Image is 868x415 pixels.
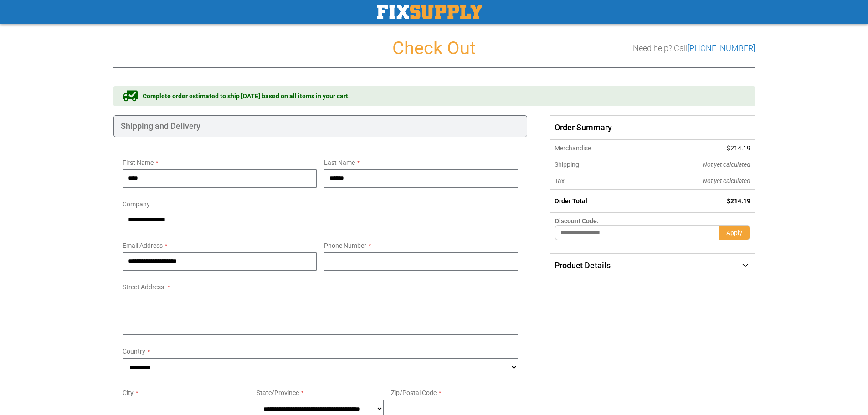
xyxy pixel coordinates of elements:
[555,161,579,168] span: Shipping
[550,173,641,190] th: Tax
[719,225,750,240] button: Apply
[123,389,134,396] span: City
[123,348,145,355] span: Country
[324,242,366,249] span: Phone Number
[550,115,755,140] span: Order Summary
[703,177,750,184] span: Not yet calculated
[123,159,154,166] span: First Name
[688,43,755,53] a: [PHONE_NUMBER]
[113,115,528,137] div: Shipping and Delivery
[550,140,641,156] th: Merchandise
[143,92,350,101] span: Complete order estimated to ship [DATE] based on all items in your cart.
[257,389,299,396] span: State/Province
[324,159,355,166] span: Last Name
[555,217,599,225] span: Discount Code:
[123,283,164,291] span: Street Address
[123,200,150,208] span: Company
[727,144,750,152] span: $214.19
[123,242,163,249] span: Email Address
[377,5,482,19] a: store logo
[113,38,755,58] h1: Check Out
[555,197,587,205] strong: Order Total
[391,389,437,396] span: Zip/Postal Code
[633,44,755,53] h3: Need help? Call
[377,5,482,19] img: Fix Industrial Supply
[555,261,611,270] span: Product Details
[726,229,742,236] span: Apply
[727,197,750,205] span: $214.19
[703,161,750,168] span: Not yet calculated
